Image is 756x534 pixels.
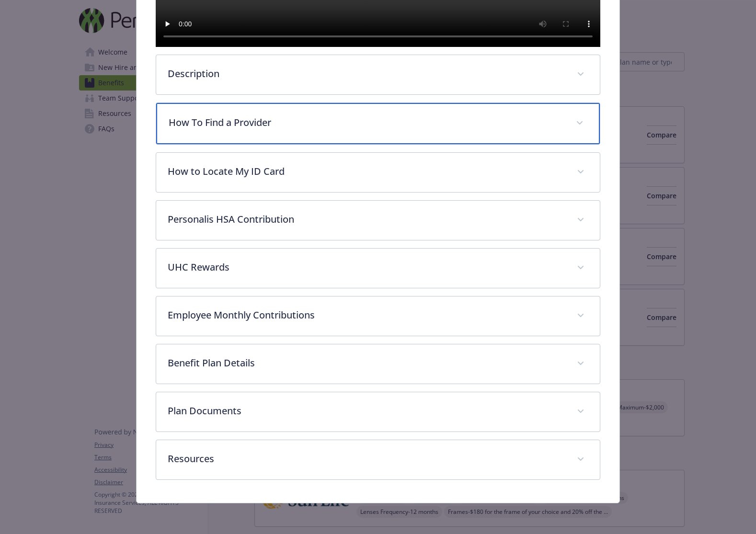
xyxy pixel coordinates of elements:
div: Resources [156,440,600,479]
p: Employee Monthly Contributions [168,308,565,322]
div: Benefit Plan Details [156,344,600,384]
div: Personalis HSA Contribution [156,201,600,240]
div: Description [156,55,600,94]
div: How To Find a Provider [156,103,600,144]
p: Resources [168,452,565,466]
p: How To Find a Provider [169,115,564,130]
p: How to Locate My ID Card [168,164,565,179]
p: Benefit Plan Details [168,356,565,370]
p: UHC Rewards [168,260,565,274]
div: Employee Monthly Contributions [156,296,600,336]
p: Personalis HSA Contribution [168,212,565,227]
div: Plan Documents [156,392,600,432]
div: UHC Rewards [156,249,600,288]
p: Plan Documents [168,404,565,418]
p: Description [168,67,565,81]
div: How to Locate My ID Card [156,153,600,192]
